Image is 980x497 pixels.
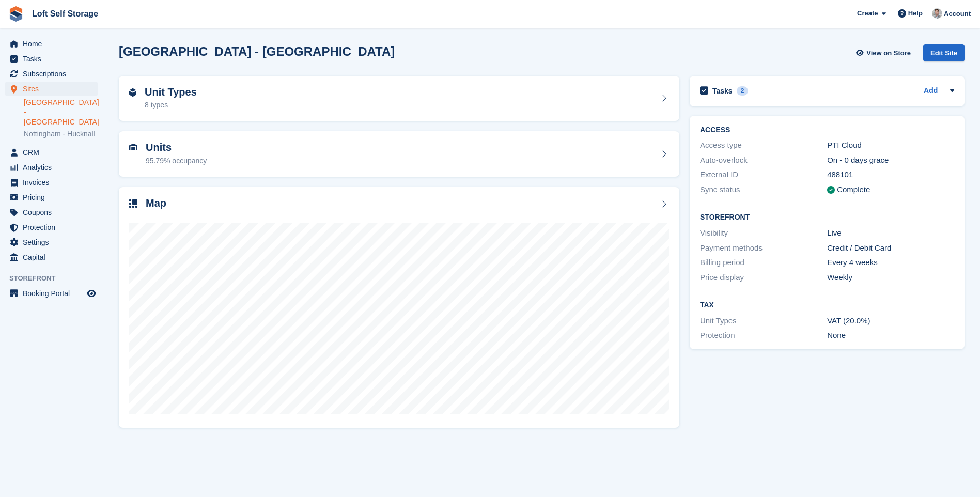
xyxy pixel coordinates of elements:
a: Loft Self Storage [28,5,102,22]
h2: Tasks [712,86,733,96]
span: Booking Portal [23,286,85,301]
h2: Units [146,142,207,153]
a: menu [5,67,98,81]
span: Settings [23,235,85,250]
a: Nottingham - Hucknall [24,129,98,139]
span: Protection [23,220,85,235]
div: On - 0 days grace [827,154,954,166]
a: Units 95.79% occupancy [119,131,679,177]
div: VAT (20.0%) [827,315,954,327]
a: menu [5,190,98,205]
div: Protection [700,330,827,341]
h2: ACCESS [700,126,954,134]
span: Help [908,8,923,19]
div: Live [827,227,954,239]
a: menu [5,235,98,250]
div: Every 4 weeks [827,257,954,269]
img: map-icn-33ee37083ee616e46c38cad1a60f524a97daa1e2b2c8c0bc3eb3415660979fc1.svg [129,199,137,208]
div: Auto-overlock [700,154,827,166]
div: 2 [737,86,749,96]
h2: Unit Types [145,86,197,98]
a: menu [5,175,98,190]
a: menu [5,145,98,160]
a: menu [5,250,98,265]
a: Unit Types 8 types [119,76,679,121]
a: Edit Site [923,44,965,66]
span: View on Store [866,48,911,58]
span: Tasks [23,52,85,66]
div: Edit Site [923,44,965,61]
span: Pricing [23,190,85,205]
div: 8 types [145,100,197,111]
div: Payment methods [700,242,827,254]
div: Sync status [700,184,827,196]
span: Capital [23,250,85,265]
span: Analytics [23,160,85,175]
a: Add [924,85,938,97]
div: Visibility [700,227,827,239]
div: Credit / Debit Card [827,242,954,254]
div: Complete [837,184,870,196]
div: PTI Cloud [827,139,954,151]
a: menu [5,52,98,66]
a: Preview store [85,287,98,300]
div: Unit Types [700,315,827,327]
div: External ID [700,169,827,181]
div: 95.79% occupancy [146,156,207,166]
div: None [827,330,954,341]
a: Map [119,187,679,428]
span: Create [857,8,878,19]
span: Coupons [23,205,85,220]
a: menu [5,286,98,301]
span: Subscriptions [23,67,85,81]
h2: Map [146,197,166,209]
img: unit-icn-7be61d7bf1b0ce9d3e12c5938cc71ed9869f7b940bace4675aadf7bd6d80202e.svg [129,144,137,151]
a: menu [5,82,98,96]
span: Sites [23,82,85,96]
h2: Tax [700,301,954,309]
span: Account [944,9,971,19]
h2: Storefront [700,213,954,222]
div: Billing period [700,257,827,269]
div: Access type [700,139,827,151]
div: 488101 [827,169,954,181]
img: stora-icon-8386f47178a22dfd0bd8f6a31ec36ba5ce8667c1dd55bd0f319d3a0aa187defe.svg [8,6,24,22]
a: menu [5,205,98,220]
span: Storefront [9,273,103,284]
a: menu [5,220,98,235]
div: Price display [700,272,827,284]
a: menu [5,160,98,175]
span: Home [23,37,85,51]
a: [GEOGRAPHIC_DATA] - [GEOGRAPHIC_DATA] [24,98,98,127]
a: View on Store [854,44,915,61]
span: Invoices [23,175,85,190]
span: CRM [23,145,85,160]
img: Nik Williams [932,8,942,19]
h2: [GEOGRAPHIC_DATA] - [GEOGRAPHIC_DATA] [119,44,395,58]
div: Weekly [827,272,954,284]
img: unit-type-icn-2b2737a686de81e16bb02015468b77c625bbabd49415b5ef34ead5e3b44a266d.svg [129,88,136,97]
a: menu [5,37,98,51]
